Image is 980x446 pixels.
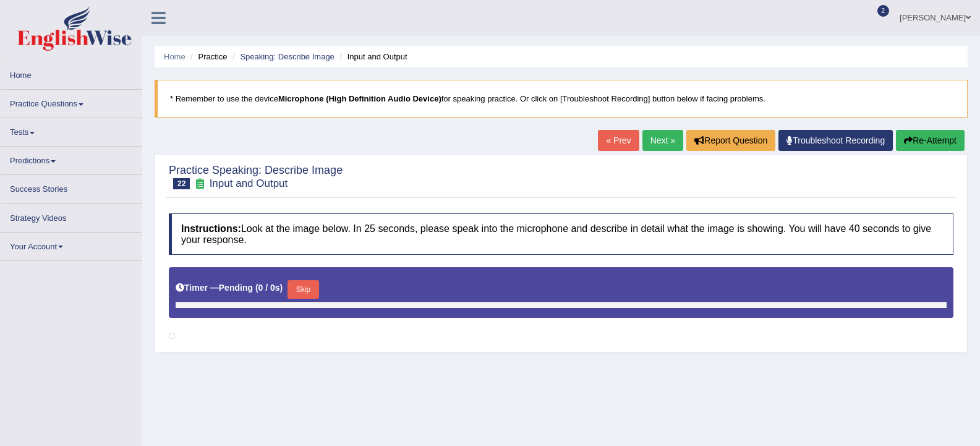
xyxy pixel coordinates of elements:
[240,52,334,61] a: Speaking: Describe Image
[686,130,775,151] button: Report Question
[176,283,283,293] h5: Timer —
[181,223,241,234] b: Instructions:
[1,204,142,228] a: Strategy Videos
[1,90,142,114] a: Practice Questions
[255,283,258,293] b: (
[877,5,890,17] span: 2
[278,94,441,103] b: Microphone (High Definition Audio Device)
[1,233,142,257] a: Your Account
[193,178,206,190] small: Exam occurring question
[896,130,965,151] button: Re-Attempt
[169,165,343,189] h2: Practice Speaking: Describe Image
[280,283,283,293] b: )
[173,178,190,189] span: 22
[1,61,142,85] a: Home
[164,52,185,61] a: Home
[642,130,683,151] a: Next »
[598,130,639,151] a: « Prev
[155,80,968,118] blockquote: * Remember to use the device for speaking practice. Or click on [Troubleshoot Recording] button b...
[336,51,407,62] li: Input and Output
[187,51,227,62] li: Practice
[210,178,288,189] small: Input and Output
[1,175,142,199] a: Success Stories
[288,280,318,299] button: Skip
[778,130,893,151] a: Troubleshoot Recording
[1,147,142,171] a: Predictions
[169,213,953,255] h4: Look at the image below. In 25 seconds, please speak into the microphone and describe in detail w...
[1,118,142,142] a: Tests
[219,283,253,293] b: Pending
[258,283,280,293] b: 0 / 0s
